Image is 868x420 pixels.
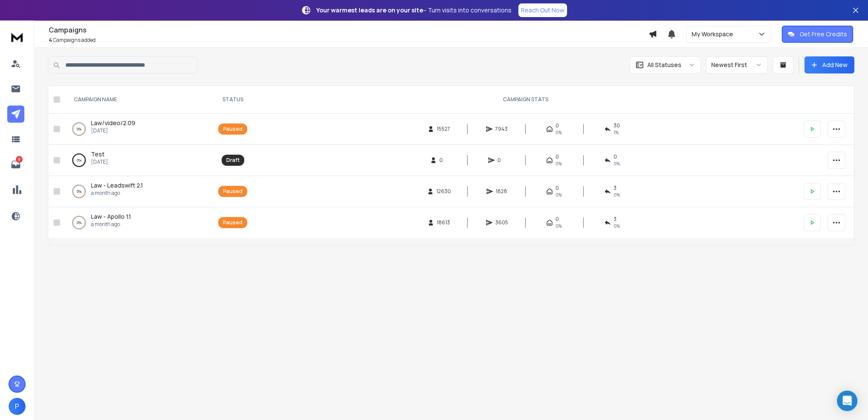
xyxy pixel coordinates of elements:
span: 0% [555,223,562,229]
a: Law - Apollo 1.1 [91,212,131,221]
span: 0% [555,129,562,136]
p: a month ago [91,221,131,228]
button: Add New [804,56,854,73]
span: 0% [555,160,562,167]
td: 0%Law/video/2.09[DATE] [64,114,213,145]
span: 0 [555,122,559,129]
div: Open Intercom Messenger [837,391,857,411]
td: 0%Law - Apollo 1.1a month ago [64,207,213,238]
p: 0 % [77,125,82,133]
strong: Your warmest leads are on your site [316,6,423,14]
th: STATUS [213,86,252,114]
p: 8 [16,156,23,163]
a: Reach Out Now [518,3,567,17]
span: 0 % [614,191,620,198]
div: Draft [226,157,240,164]
span: 0% [614,160,620,167]
td: 0%Law - Leadswift 2.1a month ago [64,176,213,207]
span: Law/video/2.09 [91,119,135,127]
a: 8 [7,156,24,173]
span: 0 [614,153,617,160]
span: Law - Leadswift 2.1 [91,181,143,189]
div: Paused [223,126,243,132]
span: 0% [555,191,562,198]
span: 1 % [614,129,619,136]
td: 0%Test[DATE] [64,145,213,176]
p: Get Free Credits [800,30,847,38]
span: 4 [49,36,52,44]
span: Law - Apollo 1.1 [91,212,131,220]
span: 3 [614,216,617,223]
p: 0 % [77,218,82,227]
th: CAMPAIGN NAME [64,86,213,114]
span: 0 [555,216,559,223]
button: Newest First [706,56,768,73]
div: Paused [223,188,243,195]
p: – Turn visits into conversations [316,6,511,15]
button: Get Free Credits [782,26,853,43]
span: 3605 [495,219,508,226]
span: 3 [614,185,617,191]
span: 30 [614,122,620,129]
span: 0 [555,153,559,160]
a: Test [91,150,105,159]
h1: Campaigns [49,25,649,35]
span: 0 [555,185,559,191]
span: 18613 [437,219,450,226]
span: 12630 [436,188,451,195]
p: 0 % [77,156,82,164]
span: 0 [439,157,448,164]
p: 0 % [77,187,82,196]
span: 7943 [495,126,508,132]
img: logo [9,29,26,45]
p: [DATE] [91,127,135,134]
button: P [9,398,26,415]
div: Paused [223,219,243,226]
p: My Workspace [692,30,736,38]
span: 1828 [496,188,507,195]
p: Reach Out Now [521,6,564,15]
p: All Statuses [647,61,681,69]
p: Campaigns added [49,37,649,44]
span: 15527 [437,126,450,132]
span: 0 % [614,223,620,229]
p: [DATE] [91,159,108,165]
a: Law - Leadswift 2.1 [91,181,143,190]
p: a month ago [91,190,143,197]
a: Law/video/2.09 [91,119,135,127]
span: 0 [497,157,506,164]
th: CAMPAIGN STATS [252,86,798,114]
